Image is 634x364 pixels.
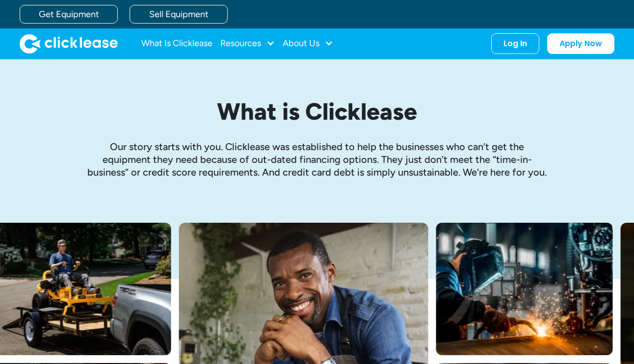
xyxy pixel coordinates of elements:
p: Our story starts with you. Clicklease was established to help the businesses who can’t get the eq... [86,140,548,179]
img: A welder in a large mask working on a large pipe [436,223,613,355]
div: Resources [220,34,275,53]
a: Get Equipment [20,5,118,24]
a: home [20,34,118,53]
a: Apply Now [547,33,614,54]
a: Sell Equipment [130,5,228,24]
h1: What is Clicklease [86,99,548,125]
div: Log In [503,39,527,49]
img: Clicklease logo [20,34,118,53]
div: About Us [283,34,333,53]
a: What Is Clicklease [141,34,212,53]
